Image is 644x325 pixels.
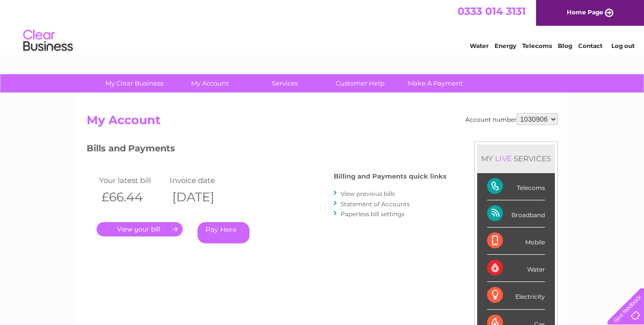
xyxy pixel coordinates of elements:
a: Water [470,42,489,49]
a: Telecoms [522,42,552,49]
a: My Account [169,74,250,93]
div: Electricity [487,282,545,309]
a: Contact [578,42,602,49]
a: Make A Payment [395,74,476,93]
a: 0333 014 3131 [457,5,526,17]
td: Invoice date [167,174,239,187]
a: Paperless bill settings [341,210,404,218]
a: View previous bills [341,190,395,197]
div: Telecoms [487,173,545,200]
h3: Bills and Payments [87,141,446,159]
th: £66.44 [97,187,168,207]
a: Blog [558,42,572,49]
a: Pay Here [198,222,249,243]
a: Services [244,74,326,93]
a: Energy [495,42,516,49]
div: Broadband [487,200,545,228]
div: Mobile [487,228,545,255]
a: . [97,222,183,236]
td: Your latest bill [97,174,168,187]
div: Water [487,255,545,282]
h2: My Account [87,113,558,132]
a: Customer Help [319,74,401,93]
div: Account number [465,113,558,125]
div: LIVE [493,154,514,163]
a: Statement of Accounts [341,200,410,208]
a: My Clear Business [94,74,175,93]
img: logo.png [23,26,73,56]
a: Log out [611,42,635,49]
h4: Billing and Payments quick links [334,173,446,180]
div: Clear Business is a trading name of Verastar Limited (registered in [GEOGRAPHIC_DATA] No. 3667643... [89,5,556,48]
th: [DATE] [167,187,239,207]
div: MY SERVICES [477,144,555,173]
